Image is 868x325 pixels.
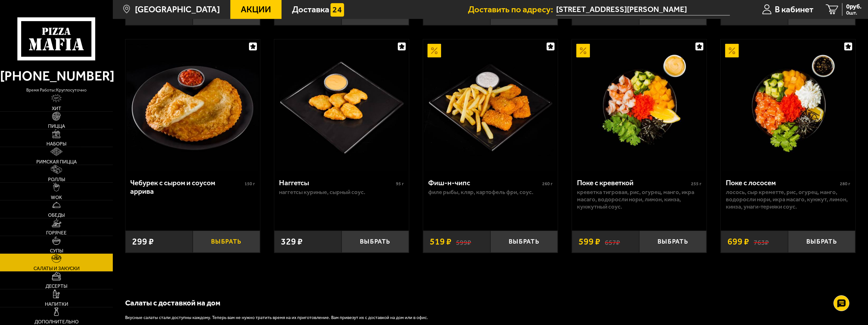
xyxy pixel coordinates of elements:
img: Чебурек с сыром и соусом аррива [126,39,259,172]
button: Выбрать [788,231,855,253]
span: Обеды [48,213,65,218]
div: Чебурек с сыром и соусом аррива [130,179,243,196]
img: 15daf4d41897b9f0e9f617042186c801.svg [331,3,344,17]
input: Ваш адрес доставки [556,4,730,15]
span: 260 г [542,181,553,186]
span: 150 г [245,181,255,186]
img: Акционный [576,44,590,57]
span: 519 ₽ [430,237,452,246]
span: Напитки [45,302,68,307]
span: Супы [50,249,63,253]
span: 0 шт. [846,10,862,15]
button: Выбрать [193,231,260,253]
a: Чебурек с сыром и соусом аррива [125,39,260,172]
span: 299 ₽ [132,237,154,246]
img: Поке с лососем [722,39,854,172]
span: 0 руб. [846,3,862,9]
img: Фиш-н-чипс [424,39,556,172]
s: 763 ₽ [754,237,769,246]
img: Наггетсы [275,39,408,172]
button: Выбрать [342,231,409,253]
span: 329 ₽ [281,237,303,246]
span: Роллы [48,177,65,182]
a: АкционныйФиш-н-чипс [423,39,558,172]
span: 699 ₽ [727,237,749,246]
span: 255 г [691,181,701,186]
button: Выбрать [490,231,558,253]
b: Салаты с доставкой на дом [125,298,220,307]
img: Акционный [725,44,739,57]
span: Доставить по адресу: [468,5,556,14]
span: Вкусные салаты стали доступны каждому. Теперь вам не нужно тратить время на их приготовление. Вам... [125,315,428,320]
span: 599 ₽ [579,237,600,246]
span: В кабинет [775,5,813,14]
p: креветка тигровая, рис, огурец, манго, икра масаго, водоросли Нори, лимон, кинза, кунжутный соус. [577,189,702,210]
span: Пицца [48,124,65,129]
p: лосось, Сыр креметте, рис, огурец, манго, водоросли Нори, икра масаго, кунжут, лимон, кинза, унаг... [726,189,851,210]
span: Доставка [292,5,329,14]
span: 280 г [840,181,851,186]
div: Фиш-н-чипс [428,179,541,187]
span: Салаты и закуски [33,266,80,271]
span: Десерты [46,284,67,289]
p: наггетсы куриные, сырный соус. [279,189,404,196]
div: Наггетсы [279,179,395,187]
div: Поке с креветкой [577,179,690,187]
p: филе рыбы, кляр, картофель фри, соус. [428,189,553,196]
span: Хит [52,106,61,111]
a: АкционныйПоке с лососем [721,39,855,172]
span: Горячее [46,231,67,235]
span: WOK [51,195,62,200]
a: Наггетсы [274,39,409,172]
span: Римская пицца [36,160,77,164]
img: Акционный [428,44,441,57]
span: [GEOGRAPHIC_DATA] [135,5,220,14]
img: Поке с креветкой [573,39,705,172]
div: Поке с лососем [726,179,839,187]
button: Выбрать [639,231,707,253]
span: Дополнительно [34,320,79,324]
a: АкционныйПоке с креветкой [572,39,707,172]
s: 599 ₽ [456,237,471,246]
span: 95 г [396,181,404,186]
s: 657 ₽ [605,237,620,246]
span: Наборы [46,142,66,146]
span: Акции [241,5,271,14]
